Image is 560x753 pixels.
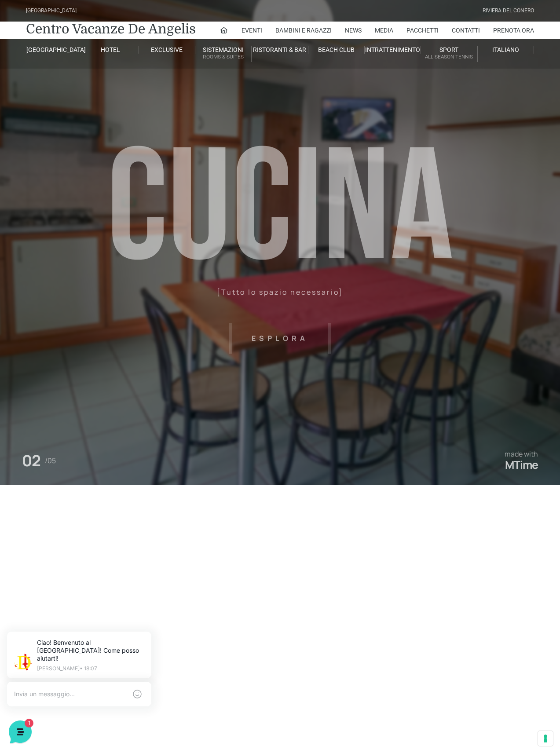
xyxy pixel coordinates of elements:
[139,46,195,54] a: Exclusive
[153,95,162,104] span: 1
[11,81,165,107] a: [PERSON_NAME]Ciao! Benvenuto al [GEOGRAPHIC_DATA]! Come posso aiutarti!24 h fa1
[365,46,421,54] a: Intrattenimento
[88,281,94,288] span: 1
[94,146,162,153] a: Apri Centro Assistenza
[421,53,477,61] small: All Season Tennis
[42,18,150,41] p: Ciao! Benvenuto al [GEOGRAPHIC_DATA]! Come posso aiutarti!
[7,719,33,745] iframe: Customerly Messenger Launcher
[538,731,553,746] button: Le tue preferenze relative al consenso per le tecnologie di tracciamento
[14,70,75,77] span: Le tue conversazioni
[242,22,262,39] a: Eventi
[26,7,77,15] div: [GEOGRAPHIC_DATA]
[61,282,115,303] button: 1Messaggi
[345,22,362,39] a: News
[115,282,169,303] button: Aiuto
[145,84,162,92] p: 24 h fa
[421,46,477,62] a: SportAll Season Tennis
[57,116,130,123] span: Inizia una conversazione
[19,33,37,50] img: light
[452,22,480,39] a: Contatti
[37,84,139,93] span: [PERSON_NAME]
[7,282,61,303] button: Home
[308,46,365,54] a: Beach Club
[37,95,139,104] p: Ciao! Benvenuto al [GEOGRAPHIC_DATA]! Come posso aiutarti!
[478,46,534,54] a: Italiano
[7,39,148,56] p: La nostra missione è rendere la tua esperienza straordinaria!
[26,46,82,54] a: [GEOGRAPHIC_DATA]
[493,22,534,39] a: Prenota Ora
[135,295,148,303] p: Aiuto
[375,22,393,39] a: Media
[14,146,69,153] span: Trova una risposta
[275,22,332,39] a: Bambini e Ragazzi
[14,85,32,103] img: light
[492,46,519,53] span: Italiano
[14,111,162,128] button: Inizia una conversazione
[78,70,162,77] a: [DEMOGRAPHIC_DATA] tutto
[505,458,538,472] a: MTime
[42,45,150,50] p: [PERSON_NAME] • 18:07
[76,295,100,303] p: Messaggi
[26,295,41,303] p: Home
[7,7,148,35] h2: Ciao da De Angelis Resort 👋
[195,53,251,61] small: Rooms & Suites
[26,20,196,38] a: Centro Vacanze De Angelis
[252,46,308,54] a: Ristoranti & Bar
[483,7,534,15] div: Riviera Del Conero
[82,46,139,54] a: Hotel
[20,165,144,174] input: Cerca un articolo...
[195,46,252,62] a: SistemazioniRooms & Suites
[406,22,439,39] a: Pacchetti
